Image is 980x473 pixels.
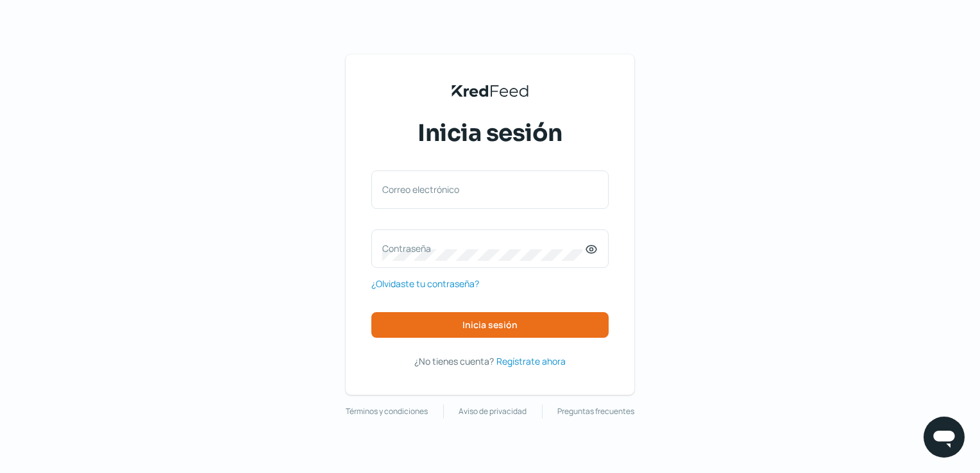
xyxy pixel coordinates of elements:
[382,242,585,254] label: Contraseña
[371,312,609,338] button: Inicia sesión
[462,320,518,329] span: Inicia sesión
[346,404,428,419] a: Términos y condiciones
[418,117,562,149] span: Inicia sesión
[459,404,527,419] a: Aviso de privacidad
[557,404,634,419] a: Preguntas frecuentes
[496,353,566,369] a: Regístrate ahora
[414,355,494,367] span: ¿No tienes cuenta?
[382,183,585,195] label: Correo electrónico
[371,276,479,292] a: ¿Olvidaste tu contraseña?
[931,424,957,450] img: chatIcon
